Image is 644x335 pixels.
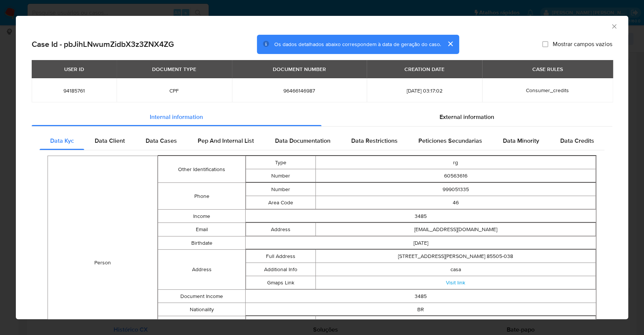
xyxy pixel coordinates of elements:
td: [EMAIL_ADDRESS][DOMAIN_NAME] [316,223,596,236]
span: Pep And Internal List [198,136,254,145]
span: CPF [126,87,223,94]
td: casa [316,263,596,276]
div: DOCUMENT TYPE [148,63,201,76]
td: Income [158,210,245,223]
td: Address [158,250,245,290]
span: Data Restrictions [351,136,398,145]
td: Birthdate [158,236,245,250]
span: External information [440,113,494,121]
span: Os dados detalhados abaixo correspondem à data de geração do caso. [274,40,441,48]
div: CASE RULES [528,63,567,76]
div: DOCUMENT NUMBER [268,63,330,76]
span: Data Documentation [275,136,330,145]
td: Gmaps Link [246,276,316,289]
input: Mostrar campos vazios [542,41,548,47]
td: Number [246,183,316,196]
button: cerrar [441,35,459,53]
td: rg [316,156,596,169]
span: Peticiones Secundarias [418,136,482,145]
span: Data Kyc [50,136,74,145]
td: Area Code [246,196,316,209]
div: closure-recommendation-modal [16,16,628,319]
td: Nationality [158,303,245,316]
span: 94185761 [41,87,108,94]
td: Number [246,169,316,182]
td: [DATE] [246,236,596,250]
td: Address [246,223,316,236]
div: Detailed info [32,108,612,126]
span: Consumer_credits [526,86,569,94]
td: Other Identifications [158,156,245,183]
span: Mostrar campos vazios [553,40,612,48]
span: [DATE] 03:17:02 [376,87,473,94]
span: 96466146987 [241,87,358,94]
h2: Case Id - pbJihLNwumZidbX3z3ZNX4ZG [32,39,174,49]
button: Fechar a janela [610,23,617,29]
div: Detailed internal info [40,132,604,150]
td: CPF [316,316,596,329]
td: 60563616 [316,169,596,182]
td: [STREET_ADDRESS][PERSON_NAME] 85505-038 [316,250,596,263]
td: Email [158,223,245,236]
td: Full Address [246,250,316,263]
td: Phone [158,183,245,210]
a: Visit link [446,279,465,286]
td: Type [246,316,316,329]
span: Data Credits [560,136,594,145]
span: Data Minority [503,136,539,145]
td: Type [246,156,316,169]
div: USER ID [60,63,89,76]
span: Internal information [150,113,203,121]
div: CREATION DATE [400,63,449,76]
td: 3485 [246,290,596,303]
td: Document Income [158,290,245,303]
td: 999051335 [316,183,596,196]
span: Data Cases [146,136,177,145]
td: Additional Info [246,263,316,276]
span: Data Client [95,136,125,145]
td: BR [246,303,596,316]
td: 3485 [246,210,596,223]
td: 46 [316,196,596,209]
